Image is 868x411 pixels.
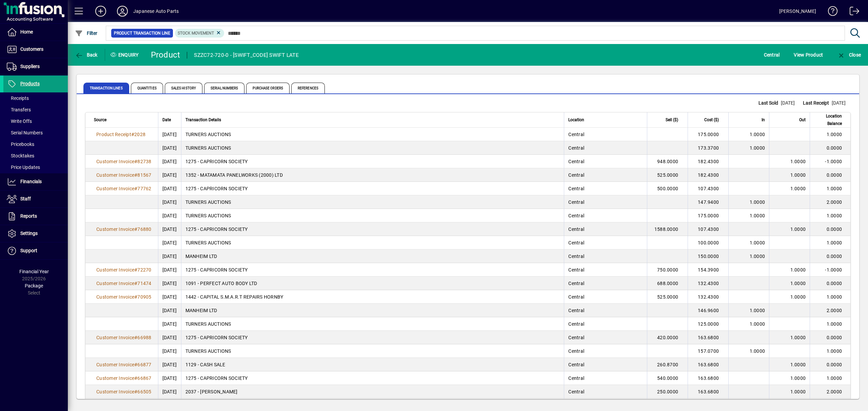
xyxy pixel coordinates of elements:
td: 1275 - CAPRICORN SOCIETY [181,331,564,344]
mat-chip: Product Transaction Type: Stock movement [175,29,224,38]
span: Product Transaction Line [114,30,170,37]
td: 1129 - CASH SALE [181,358,564,371]
span: Central [568,281,584,286]
td: -1.0000 [810,263,850,277]
td: 1275 - CAPRICORN SOCIETY [181,371,564,385]
span: 72270 [137,267,151,273]
span: Cost ($) [704,116,719,124]
button: Central [762,49,782,61]
td: 132.4300 [688,277,728,290]
span: # [134,172,137,178]
span: Customer Invoice [96,335,134,340]
span: # [134,389,137,394]
td: 107.4300 [688,182,728,195]
span: 1.0000 [750,213,765,218]
span: Serial Numbers [7,130,43,135]
a: Serial Numbers [3,127,68,138]
td: [DATE] [158,222,181,236]
span: Central [568,199,584,205]
div: Location [568,116,643,124]
span: Sell ($) [666,116,678,124]
span: Central [568,186,584,191]
a: Customer Invoice#71474 [94,280,154,287]
button: View Product [792,49,825,61]
span: 1.0000 [790,159,806,164]
span: # [134,375,137,381]
span: 66505 [137,389,151,394]
td: 260.8700 [647,358,688,371]
td: [DATE] [158,277,181,290]
div: Enquiry [105,49,146,60]
td: 750.0000 [647,263,688,277]
td: 1.0000 [810,236,850,250]
span: 1.0000 [790,226,806,232]
span: # [134,226,137,232]
a: Staff [3,191,68,208]
span: Close [837,52,861,58]
button: Profile [112,5,133,17]
span: # [134,186,137,191]
td: 1352 - MATAMATA PANELWORKS (2000) LTD [181,168,564,182]
td: TURNERS AUCTIONS [181,141,564,155]
span: Transfers [7,107,31,112]
td: TURNERS AUCTIONS [181,195,564,209]
span: Central [568,240,584,245]
td: 1275 - CAPRICORN SOCIETY [181,182,564,195]
span: # [134,294,137,300]
a: Knowledge Base [823,1,838,23]
a: Price Updates [3,161,68,173]
a: Customer Invoice#70905 [94,293,154,301]
span: References [291,83,325,93]
a: Transfers [3,104,68,115]
span: 71474 [137,281,151,286]
td: 0.0000 [810,331,850,344]
td: [DATE] [158,358,181,371]
a: Receipts [3,92,68,104]
span: 1.0000 [750,321,765,327]
td: MANHEIM LTD [181,250,564,263]
div: Product [151,49,180,60]
td: [DATE] [158,263,181,277]
td: 146.9600 [688,304,728,317]
span: 76880 [137,226,151,232]
a: Customers [3,41,68,58]
td: 157.0700 [688,344,728,358]
span: Last Sold [758,100,781,107]
td: 1.0000 [810,317,850,331]
a: Write Offs [3,115,68,127]
span: Central [568,375,584,381]
td: 1.0000 [810,209,850,222]
td: 0.0000 [810,222,850,236]
span: 81567 [137,172,151,178]
td: 175.0000 [688,209,728,222]
span: 1.0000 [790,362,806,367]
span: Serial Numbers [204,83,244,93]
span: Price Updates [7,165,40,170]
span: Location [568,116,584,124]
span: Central [568,145,584,151]
span: Purchase Orders [246,83,290,93]
span: Quantities [131,83,163,93]
span: 66867 [137,375,151,381]
span: Filter [75,30,98,36]
td: 1275 - CAPRICORN SOCIETY [181,155,564,168]
span: Customer Invoice [96,267,134,273]
span: Home [20,29,33,35]
td: 182.4300 [688,155,728,168]
td: MANHEIM LTD [181,304,564,317]
td: [DATE] [158,385,181,398]
span: Customer Invoice [96,294,134,300]
td: [DATE] [158,290,181,304]
a: Customer Invoice#66877 [94,361,154,368]
td: 1275 - CAPRICORN SOCIETY [181,222,564,236]
span: # [134,281,137,286]
td: 125.0000 [688,317,728,331]
button: Back [73,49,99,61]
span: Central [764,49,780,60]
app-page-header-button: Back [68,49,105,61]
span: Staff [20,196,31,201]
a: Support [3,242,68,259]
td: 100.0000 [688,236,728,250]
td: 0.0000 [810,168,850,182]
span: Write Offs [7,118,32,124]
